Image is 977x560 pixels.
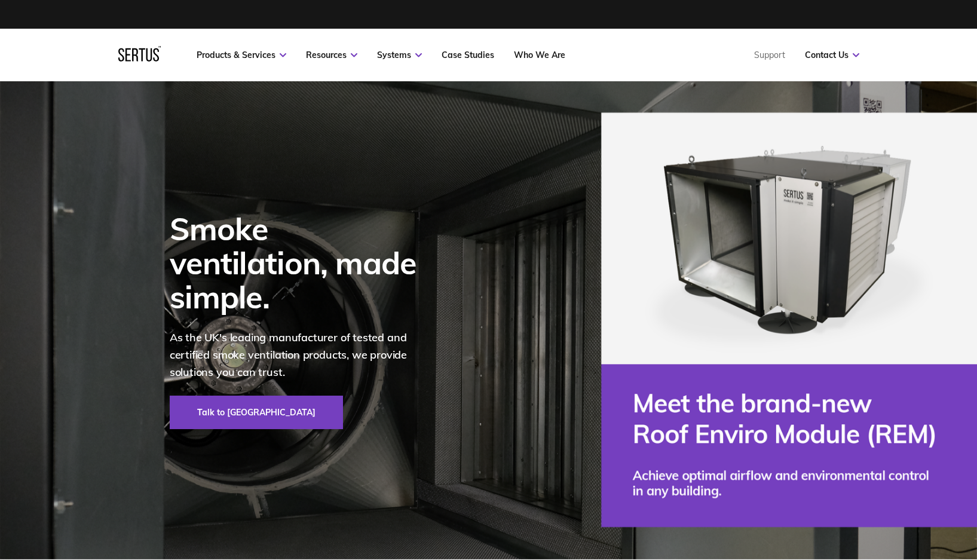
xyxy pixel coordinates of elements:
a: Products & Services [197,50,286,60]
a: Systems [377,50,422,60]
a: Talk to [GEOGRAPHIC_DATA] [170,396,343,429]
a: Contact Us [805,50,859,60]
a: Who We Are [514,50,565,60]
a: Resources [306,50,357,60]
a: Support [754,50,785,60]
div: Smoke ventilation, made simple. [170,212,433,314]
a: Case Studies [442,50,494,60]
p: As the UK's leading manufacturer of tested and certified smoke ventilation products, we provide s... [170,329,433,381]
